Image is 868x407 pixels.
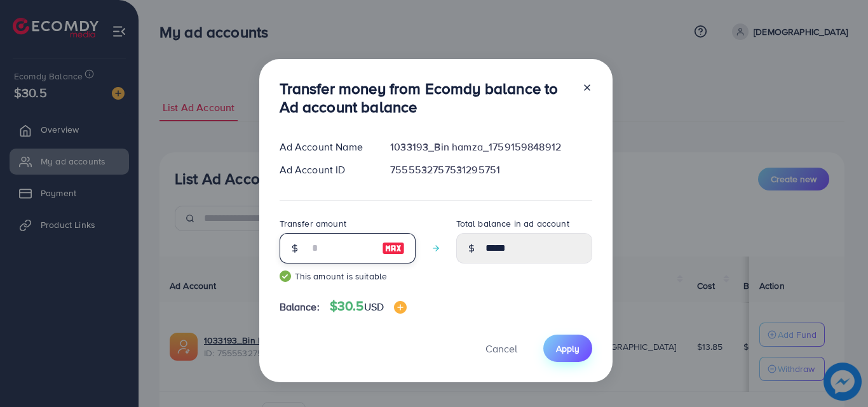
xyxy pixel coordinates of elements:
[543,335,592,362] button: Apply
[269,140,381,154] div: Ad Account Name
[280,79,572,116] h3: Transfer money from Ecomdy balance to Ad account balance
[394,301,407,314] img: image
[280,270,291,282] img: guide
[364,300,384,314] span: USD
[456,217,569,230] label: Total balance in ad account
[269,163,381,177] div: Ad Account ID
[485,342,517,356] span: Cancel
[556,342,580,355] span: Apply
[380,140,602,154] div: 1033193_Bin hamza_1759159848912
[280,300,320,314] span: Balance:
[380,163,602,177] div: 7555532757531295751
[280,217,346,230] label: Transfer amount
[280,270,416,283] small: This amount is suitable
[470,335,533,362] button: Cancel
[330,298,407,314] h4: $30.5
[382,241,405,256] img: image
